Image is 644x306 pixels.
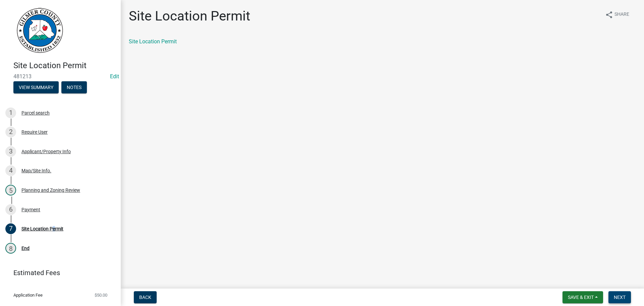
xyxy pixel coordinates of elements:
div: 7 [5,223,16,234]
div: Map/Site Info. [21,168,51,173]
div: Planning and Zoning Review [21,188,80,192]
h1: Site Location Permit [129,8,250,24]
span: $50.00 [95,293,107,297]
button: Next [608,291,631,303]
wm-modal-confirm: Notes [61,85,87,90]
span: 481213 [13,73,107,80]
div: Payment [21,207,40,212]
div: 1 [5,107,16,118]
wm-modal-confirm: Edit Application Number [110,73,119,80]
div: 4 [5,165,16,176]
button: shareShare [600,8,635,21]
span: Application Fee [13,293,43,297]
a: Site Location Permit [129,38,177,45]
span: Back [139,295,151,300]
button: Save & Exit [562,291,603,303]
wm-modal-confirm: Summary [13,85,59,90]
div: Applicant/Property Info [21,149,71,154]
div: End [21,246,30,251]
a: Edit [110,73,119,80]
i: share [605,11,613,19]
div: 6 [5,204,16,215]
img: Gilmer County, Georgia [13,7,64,54]
div: Parcel search [21,111,50,115]
div: 5 [5,185,16,195]
span: Share [614,11,629,19]
button: Notes [61,81,87,93]
h4: Site Location Permit [13,61,115,71]
div: Require User [21,130,48,134]
button: View Summary [13,81,59,93]
div: 3 [5,146,16,157]
span: Save & Exit [568,295,594,300]
div: 8 [5,243,16,254]
span: Next [614,295,626,300]
div: 2 [5,127,16,137]
a: Estimated Fees [5,266,110,279]
button: Back [134,291,157,303]
div: Site Location Permit [21,226,63,231]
